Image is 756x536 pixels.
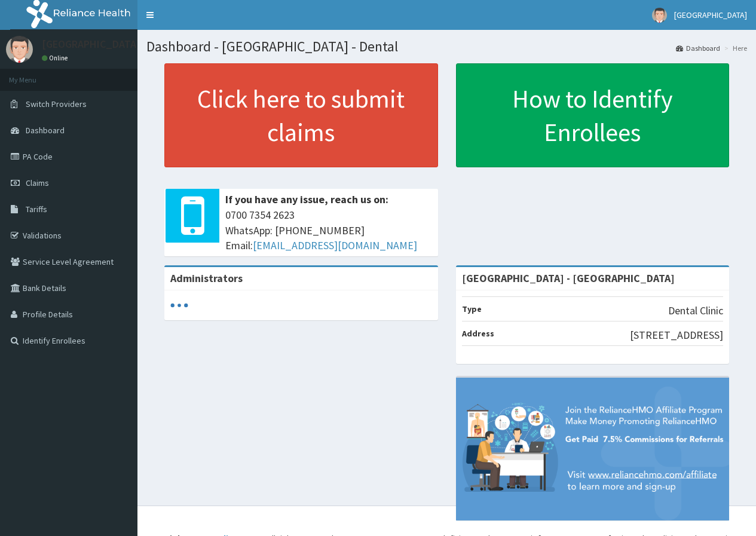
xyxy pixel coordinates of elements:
img: User Image [652,8,667,23]
svg: audio-loading [170,296,188,314]
a: Dashboard [676,43,720,53]
span: Tariffs [26,204,47,215]
a: Click here to submit claims [164,63,438,167]
p: [STREET_ADDRESS] [630,327,723,343]
span: Dashboard [26,125,65,136]
strong: [GEOGRAPHIC_DATA] - [GEOGRAPHIC_DATA] [462,271,675,285]
p: Dental Clinic [668,303,723,318]
b: If you have any issue, reach us on: [225,192,388,206]
b: Address [462,328,494,339]
img: provider-team-banner.png [456,378,730,520]
h1: Dashboard - [GEOGRAPHIC_DATA] - Dental [146,39,747,54]
a: Online [42,54,71,62]
a: How to Identify Enrollees [456,63,730,167]
b: Type [462,304,482,314]
img: User Image [6,36,33,63]
b: Administrators [170,271,243,285]
span: 0700 7354 2623 WhatsApp: [PHONE_NUMBER] Email: [225,207,432,253]
span: [GEOGRAPHIC_DATA] [674,10,747,20]
span: Switch Providers [26,99,87,109]
li: Here [721,43,747,53]
a: [EMAIL_ADDRESS][DOMAIN_NAME] [253,238,417,252]
span: Claims [26,177,49,188]
p: [GEOGRAPHIC_DATA] [42,39,140,50]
